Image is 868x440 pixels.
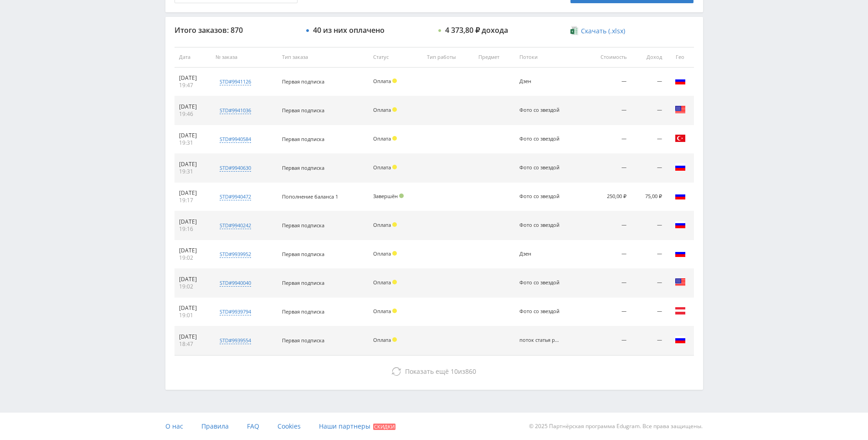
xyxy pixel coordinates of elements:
th: Предмет [474,47,515,68]
div: 19:31 [179,139,206,147]
span: Холд [392,309,397,313]
span: Пополнение баланса 1 [282,193,338,200]
span: Завершён [373,193,398,199]
div: std#9940040 [220,279,251,287]
div: 19:01 [179,312,206,319]
span: Холд [392,280,397,284]
a: О нас [165,413,183,440]
img: rus.png [675,219,686,230]
td: — [631,326,667,355]
span: Оплата [373,135,391,142]
span: Первая подписка [282,136,324,142]
td: — [583,298,631,326]
span: Холд [392,251,397,256]
div: Фото со звездой [519,194,560,199]
div: [DATE] [179,304,206,312]
div: [DATE] [179,161,206,168]
td: — [583,68,631,96]
div: std#9940472 [220,193,251,200]
div: Фото со звездой [519,165,560,171]
th: Доход [631,47,667,68]
img: rus.png [675,190,686,201]
th: Тип заказа [277,47,369,68]
img: rus.png [675,162,686,173]
span: 10 [451,367,458,376]
span: Первая подписка [282,337,324,344]
span: О нас [165,422,183,430]
div: [DATE] [179,74,206,82]
span: Наши партнеры [319,422,370,430]
span: Оплата [373,250,391,257]
span: Оплата [373,308,391,314]
td: — [631,154,667,183]
a: Правила [201,413,229,440]
div: 19:17 [179,197,206,204]
img: rus.png [675,248,686,259]
td: — [583,269,631,298]
img: usa.png [675,277,686,288]
div: [DATE] [179,276,206,283]
div: [DATE] [179,132,206,139]
span: из [405,367,476,376]
div: Фото со звездой [519,280,560,286]
span: Холд [392,136,397,141]
div: Дзен [519,79,560,84]
td: — [583,154,631,183]
span: Оплата [373,221,391,228]
th: Тип работы [422,47,474,68]
td: — [583,240,631,269]
span: Первая подписка [282,78,324,85]
th: Потоки [515,47,583,68]
div: © 2025 Партнёрская программа Edugram. Все права защищены. [438,413,703,440]
td: 250,00 ₽ [583,183,631,211]
td: — [631,96,667,125]
div: std#9939554 [220,337,251,344]
span: Первая подписка [282,222,324,229]
span: Оплата [373,279,391,286]
span: 860 [465,367,476,376]
th: Дата [175,47,211,68]
a: Наши партнеры Скидки [319,413,395,440]
div: 19:16 [179,225,206,233]
div: [DATE] [179,333,206,340]
div: 19:02 [179,254,206,262]
div: 4 373,80 ₽ дохода [445,26,508,34]
td: — [631,211,667,240]
span: Оплата [373,336,391,343]
th: Гео [667,47,694,68]
span: Показать ещё [405,367,449,376]
div: std#9940242 [220,222,251,229]
a: FAQ [247,413,259,440]
button: Показать ещё 10из860 [175,362,694,381]
td: — [583,96,631,125]
div: std#9939952 [220,251,251,258]
span: Первая подписка [282,279,324,286]
div: 19:46 [179,110,206,118]
span: Cookies [277,422,301,430]
td: — [631,125,667,154]
th: № заказа [211,47,277,68]
img: tur.png [675,133,686,144]
img: xlsx [570,26,578,35]
div: Фото со звездой [519,222,560,228]
div: std#9941126 [220,78,251,85]
td: — [631,240,667,269]
td: — [631,68,667,96]
div: 40 из них оплачено [313,26,385,34]
div: std#9939794 [220,308,251,315]
span: Холд [392,79,397,83]
div: Дзен [519,251,560,257]
div: Фото со звездой [519,136,560,142]
span: Оплата [373,106,391,113]
div: 19:02 [179,283,206,290]
span: Первая подписка [282,164,324,171]
div: std#9940630 [220,164,251,172]
div: поток статья рерайт [519,337,560,343]
img: aut.png [675,305,686,316]
span: Холд [392,337,397,342]
span: FAQ [247,422,259,430]
img: rus.png [675,75,686,86]
th: Стоимость [583,47,631,68]
th: Статус [369,47,423,68]
span: Оплата [373,164,391,171]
